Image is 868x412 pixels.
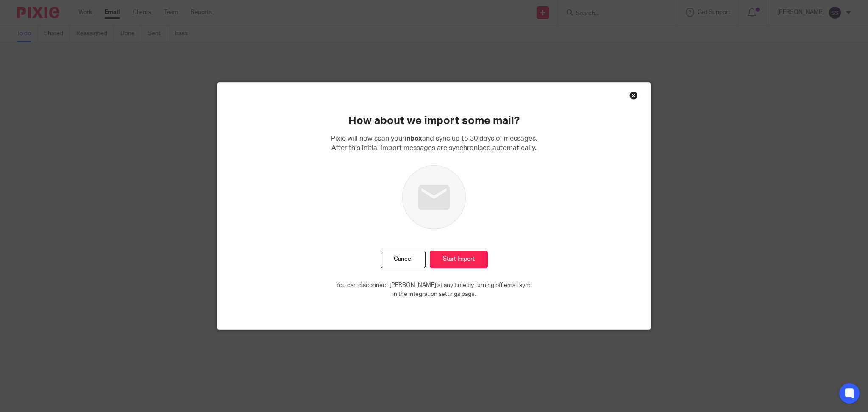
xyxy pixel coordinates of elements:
[331,134,537,153] p: Pixie will now scan your and sync up to 30 days of messages. After this initial import messages a...
[430,251,488,269] input: Start Import
[336,281,532,298] p: You can disconnect [PERSON_NAME] at any time by turning off email sync in the integration setting...
[405,135,422,142] b: inbox
[348,114,520,128] h2: How about we import some mail?
[629,91,638,100] div: Close this dialog window
[381,251,426,269] button: Cancel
